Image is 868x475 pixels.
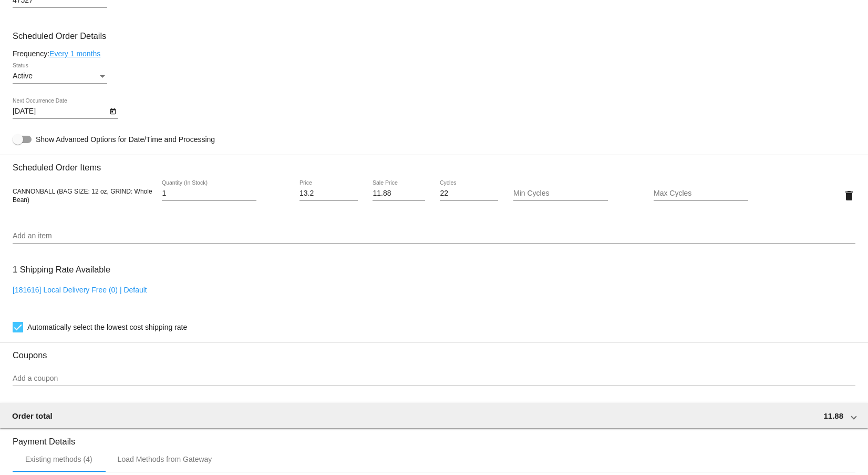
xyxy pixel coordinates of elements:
[13,258,110,281] h3: 1 Shipping Rate Available
[13,72,33,80] span: Active
[823,411,843,420] span: 11.88
[13,31,855,41] h3: Scheduled Order Details
[13,49,855,58] div: Frequency:
[13,286,147,294] a: [181616] Local Delivery Free (0) | Default
[13,429,855,447] h3: Payment Details
[13,342,855,360] h3: Coupons
[118,455,212,463] div: Load Methods from Gateway
[27,321,187,333] span: Automatically select the lowest cost shipping rate
[12,411,53,420] span: Order total
[49,49,100,58] a: Every 1 months
[13,155,855,173] h3: Scheduled Order Items
[373,189,425,198] input: Sale Price
[25,455,92,463] div: Existing methods (4)
[843,189,855,202] mat-icon: delete
[36,134,215,145] span: Show Advanced Options for Date/Time and Processing
[13,107,107,116] input: Next Occurrence Date
[13,232,855,240] input: Add an item
[13,72,107,80] mat-select: Status
[440,189,498,198] input: Cycles
[107,105,118,116] button: Open calendar
[513,189,608,198] input: Min Cycles
[654,189,748,198] input: Max Cycles
[13,375,855,383] input: Add a coupon
[13,188,152,204] span: CANNONBALL (BAG SIZE: 12 oz, GRIND: Whole Bean)
[299,189,358,198] input: Price
[162,189,256,198] input: Quantity (In Stock)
